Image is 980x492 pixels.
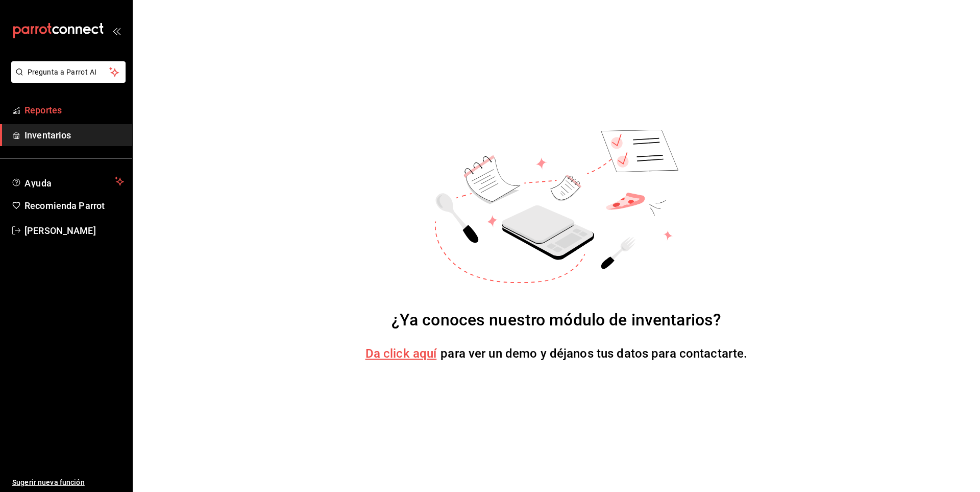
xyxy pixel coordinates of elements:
span: Sugerir nueva función [12,477,124,488]
span: Ayuda [24,175,111,188]
span: [PERSON_NAME] [24,224,124,238]
span: Reportes [24,103,124,117]
a: Pregunta a Parrot AI [7,74,126,85]
div: ¿Ya conoces nuestro módulo de inventarios? [391,308,722,332]
span: Inventarios [24,128,124,142]
span: para ver un demo y déjanos tus datos para contactarte. [440,346,747,361]
button: open_drawer_menu [112,27,120,35]
span: Recomienda Parrot [24,199,124,213]
button: Pregunta a Parrot AI [11,61,126,83]
a: Da click aquí [365,346,437,361]
span: Pregunta a Parrot AI [28,67,110,78]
